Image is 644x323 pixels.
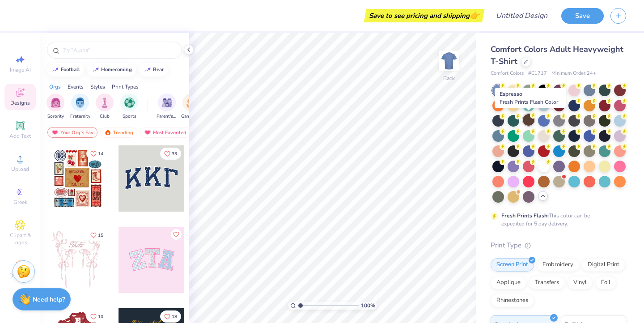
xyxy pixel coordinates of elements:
button: filter button [120,93,138,120]
button: Like [86,229,107,241]
button: football [47,63,84,76]
div: Foil [595,276,616,289]
span: Parent's Weekend [157,113,177,120]
button: Like [86,148,107,160]
img: Sports Image [124,98,135,108]
img: trend_line.gif [92,67,99,72]
span: Comfort Colors Adult Heavyweight T-Shirt [491,44,623,67]
span: Sports [123,113,136,120]
div: filter for Fraternity [70,93,90,120]
input: Try "Alpha" [62,46,176,55]
button: filter button [157,93,177,120]
input: Untitled Design [489,7,555,25]
span: 18 [172,314,177,319]
div: Print Type [491,240,626,251]
div: filter for Game Day [181,93,202,120]
img: most_fav.gif [51,129,59,136]
span: Designs [10,99,30,106]
span: 100 % [361,302,375,310]
div: filter for Club [96,93,114,120]
img: Fraternity Image [75,98,85,108]
img: Parent's Weekend Image [162,98,172,108]
span: Clipart & logos [4,232,36,246]
div: filter for Sports [120,93,138,120]
div: Styles [90,83,105,91]
button: Like [160,310,181,323]
div: homecoming [101,67,132,72]
div: Espresso [495,88,566,108]
button: Like [86,310,107,323]
div: Embroidery [537,258,579,272]
img: most_fav.gif [144,129,151,136]
span: 👉 [470,10,479,21]
button: bear [139,63,168,76]
div: Rhinestones [491,294,534,307]
button: homecoming [87,63,136,76]
span: 15 [98,233,103,238]
strong: Fresh Prints Flash: [501,212,549,219]
span: Comfort Colors [491,70,524,77]
span: 10 [98,314,103,319]
span: 33 [172,152,177,156]
img: Club Image [100,98,110,108]
div: Back [443,74,455,82]
div: Your Org's Fav [47,127,97,138]
strong: Need help? [33,295,65,304]
img: Back [440,52,458,70]
img: trending.gif [104,129,111,136]
div: Transfers [529,276,565,289]
div: Most Favorited [140,127,191,138]
img: trend_line.gif [144,67,151,72]
span: Upload [11,166,29,173]
div: Print Types [112,83,139,91]
button: filter button [70,93,90,120]
span: 14 [98,152,103,156]
div: Trending [100,127,137,138]
span: Sorority [47,113,64,120]
div: bear [153,67,164,72]
div: Events [68,83,84,91]
button: filter button [181,93,202,120]
div: Screen Print [491,258,534,272]
div: Applique [491,276,526,289]
img: Game Day Image [186,98,197,108]
button: Like [160,148,181,160]
span: Game Day [181,113,202,120]
span: Fresh Prints Flash Color [500,98,558,106]
img: Sorority Image [51,98,61,108]
div: This color can be expedited for 5 day delivery. [501,212,611,228]
div: Orgs [49,83,61,91]
span: Greek [13,199,27,206]
button: Save [561,8,604,24]
button: filter button [47,93,64,120]
span: Minimum Order: 24 + [551,70,596,77]
span: Image AI [10,66,31,73]
div: filter for Sorority [47,93,64,120]
span: Club [100,113,110,120]
div: football [61,67,80,72]
span: Decorate [9,272,31,279]
span: # C1717 [528,70,547,77]
div: Vinyl [568,276,593,289]
button: filter button [96,93,114,120]
div: Digital Print [582,258,625,272]
span: Add Text [9,132,31,140]
div: Save to see pricing and shipping [366,9,482,22]
button: Like [171,229,182,240]
div: filter for Parent's Weekend [157,93,177,120]
span: Fraternity [70,113,90,120]
img: trend_line.gif [52,67,59,72]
